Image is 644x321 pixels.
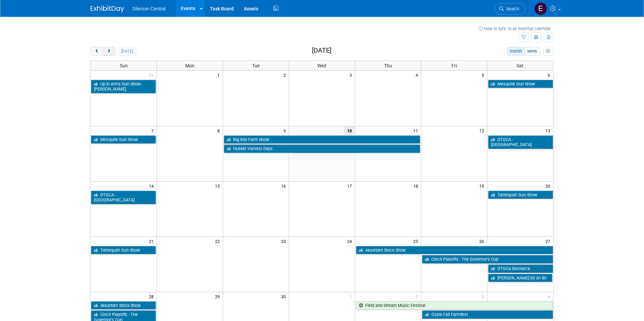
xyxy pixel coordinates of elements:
[547,292,553,301] span: 4
[91,47,103,56] button: prev
[317,63,326,68] span: Wed
[346,182,355,190] span: 17
[214,237,223,245] span: 22
[495,3,526,15] a: Search
[224,135,420,144] a: Big Iron Farm Show
[214,182,223,190] span: 15
[91,301,156,310] a: Aksarben Stock Show
[280,182,289,190] span: 16
[413,126,421,135] span: 11
[312,47,331,54] h2: [DATE]
[545,126,553,135] span: 13
[252,63,260,68] span: Tue
[185,63,195,68] span: Mon
[507,47,525,56] button: month
[280,292,289,301] span: 30
[481,292,487,301] span: 3
[91,6,124,12] img: ExhibitDay
[545,237,553,245] span: 27
[488,135,553,149] a: DTGCA - [GEOGRAPHIC_DATA]
[525,47,540,56] button: week
[151,126,157,135] span: 7
[148,71,157,79] span: 31
[356,301,553,310] a: Field and Stream Music Festival
[280,237,289,245] span: 23
[517,63,524,68] span: Sat
[488,80,553,88] a: Mesquite Gun Show
[547,71,553,79] span: 6
[148,237,157,245] span: 21
[91,246,156,255] a: Tahlequah Gun Show
[356,246,553,255] a: Aksarben Stock Show
[488,191,553,199] a: Tahlequah Gun Show
[91,191,156,204] a: DTGCA - [GEOGRAPHIC_DATA]
[217,71,223,79] span: 1
[546,49,550,54] i: Personalize Calendar
[349,71,355,79] span: 3
[224,144,420,153] a: Husker Harvest Days
[422,255,553,264] a: Cinch Playoffs - The Governor’s Cup
[479,237,487,245] span: 26
[479,126,487,135] span: 12
[534,2,547,15] img: Emma Houwman
[504,6,519,11] span: Search
[349,292,355,301] span: 1
[451,63,457,68] span: Fri
[120,63,128,68] span: Sun
[422,310,553,319] a: Ozark Fall Farmfest
[346,237,355,245] span: 24
[545,182,553,190] span: 20
[413,237,421,245] span: 25
[283,71,289,79] span: 2
[214,292,223,301] span: 29
[148,292,157,301] span: 28
[481,71,487,79] span: 5
[415,71,421,79] span: 4
[479,182,487,190] span: 19
[543,47,553,56] button: myCustomButton
[344,126,355,135] span: 10
[132,6,166,11] span: Silencer Central
[118,47,136,56] button: [DATE]
[488,264,553,273] a: DTGCA Bismarck
[148,182,157,190] span: 14
[479,26,553,31] a: How to sync to an external calendar...
[283,126,289,135] span: 9
[384,63,392,68] span: Thu
[413,182,421,190] span: 18
[217,126,223,135] span: 8
[91,135,156,144] a: Mesquite Gun Show
[103,47,115,56] button: next
[91,80,156,93] a: Up In Arms Gun Show - [PERSON_NAME]
[415,292,421,301] span: 2
[488,274,552,282] a: [PERSON_NAME] 85 on 80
